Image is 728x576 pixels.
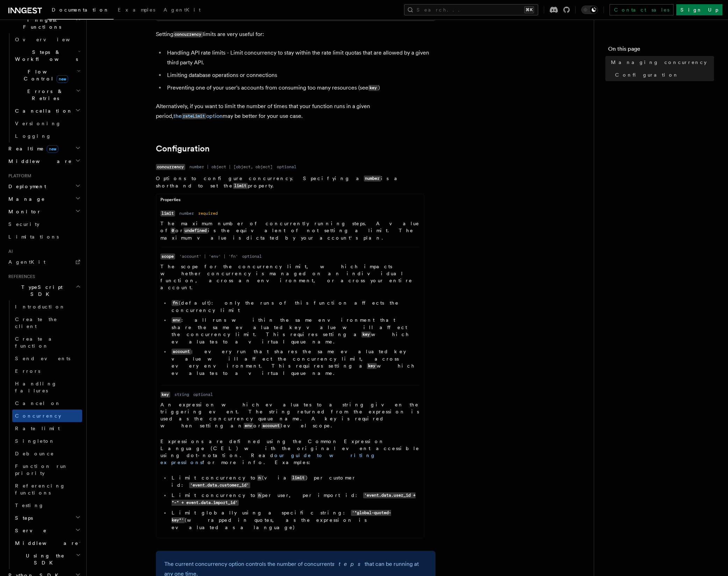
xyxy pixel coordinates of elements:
a: Referencing functions [12,479,82,499]
button: Middleware [12,537,82,549]
span: Handling failures [15,381,57,393]
a: AgentKit [6,256,82,268]
code: n [257,492,262,498]
span: Steps [12,514,33,521]
span: Monitor [6,208,41,215]
span: Create the client [15,317,57,329]
code: env [244,423,253,429]
dd: string [174,392,189,397]
span: new [47,145,58,153]
p: Setting limits are very useful for: [156,29,435,40]
a: our guide to writing expressions [160,453,376,465]
a: Singleton [12,435,82,447]
button: Using the SDK [12,549,82,569]
a: Logging [12,130,82,142]
span: Manage [6,195,45,202]
span: Rate limit [15,426,60,431]
li: Limit globally using a specific string: (wrapped in quotes, as the expression is evaluated as a l... [170,509,420,531]
span: Send events [15,356,70,361]
code: key [368,85,378,91]
span: AI [6,249,13,254]
p: Expressions are defined using the Common Expression Language (CEL) with the original event access... [160,438,420,466]
span: Overview [15,37,87,42]
span: Cancellation [12,107,73,114]
a: Handling failures [12,377,82,397]
code: number [364,176,381,182]
code: limit [291,475,306,481]
dd: number [179,211,194,216]
span: Steps & Workflows [12,49,78,63]
button: Steps & Workflows [12,46,82,65]
span: Documentation [52,7,109,13]
a: Limitations [6,230,82,243]
p: An expression which evaluates to a string given the triggering event. The string returned from th... [160,401,420,429]
span: Inngest Functions [6,16,75,30]
span: new [57,75,68,83]
span: Introduction [15,304,65,310]
li: Limit concurrency to per user, per import id: [170,492,420,506]
li: : every run that shares the same evaluated key value will affect the concurrency limit, across ev... [170,348,420,377]
code: account [261,423,281,429]
li: Limit concurrency to (via ) per customer id: [170,474,420,489]
dd: optional [193,392,213,397]
a: AgentKit [159,2,205,19]
li: Handling API rate limits - Limit concurrency to stay within the rate limit quotas that are allowe... [165,48,435,67]
li: : all runs within the same environment that share the same evaluated key value will affect the co... [170,317,420,345]
span: Errors & Retries [12,88,76,102]
p: Options to configure concurrency. Specifying a is a shorthand to set the property. [156,175,424,190]
em: steps [332,561,365,567]
code: concurrency [156,164,185,170]
code: account [172,349,191,355]
span: Concurrency [15,413,61,419]
a: Function run priority [12,460,82,479]
a: Examples [114,2,159,19]
button: Manage [6,193,82,205]
p: The maximum number of concurrently running steps. A value of or is the equivalent of not setting ... [160,220,420,241]
dd: required [198,211,218,216]
a: Errors [12,365,82,377]
code: key [367,363,377,369]
a: Debounce [12,447,82,460]
span: AgentKit [8,259,45,265]
p: Alternatively, if you want to limit the number of times that your function runs in a given period... [156,101,435,121]
code: rateLimit [182,113,206,119]
span: Deployment [6,183,46,190]
a: Overview [12,33,82,46]
span: Singleton [15,438,55,444]
button: Middleware [6,155,82,168]
a: Introduction [12,300,82,313]
code: scope [160,254,175,259]
button: Deployment [6,180,82,193]
div: Properties [156,197,424,206]
span: Create a function [15,336,57,349]
span: Middleware [12,540,79,547]
li: Limiting database operations or connections [165,70,435,80]
button: Realtimenew [6,142,82,155]
span: References [6,274,35,279]
span: Cancel on [15,400,61,406]
button: Cancellation [12,105,82,117]
code: key [160,392,170,398]
a: Versioning [12,117,82,130]
kbd: ⌘K [524,6,534,13]
span: Security [8,221,39,227]
button: Steps [12,512,82,524]
span: Examples [118,7,155,13]
li: (default): only the runs of this function affects the concurrency limit [170,299,420,314]
a: therateLimitoption [173,113,223,119]
span: TypeScript SDK [6,284,75,298]
a: Cancel on [12,397,82,410]
p: The scope for the concurrency limit, which impacts whether concurrency is managed on an individua... [160,263,420,291]
a: Contact sales [610,4,673,15]
code: limit [233,183,248,189]
span: Serve [12,527,47,534]
dd: optional [242,254,262,259]
dd: optional [277,164,296,170]
span: Platform [6,173,31,179]
a: Configuration [156,144,210,154]
div: Inngest Functions [6,33,82,142]
button: Inngest Functions [6,14,82,33]
button: Toggle dark mode [581,6,598,14]
span: Versioning [15,121,61,126]
span: Flow Control [12,68,77,82]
